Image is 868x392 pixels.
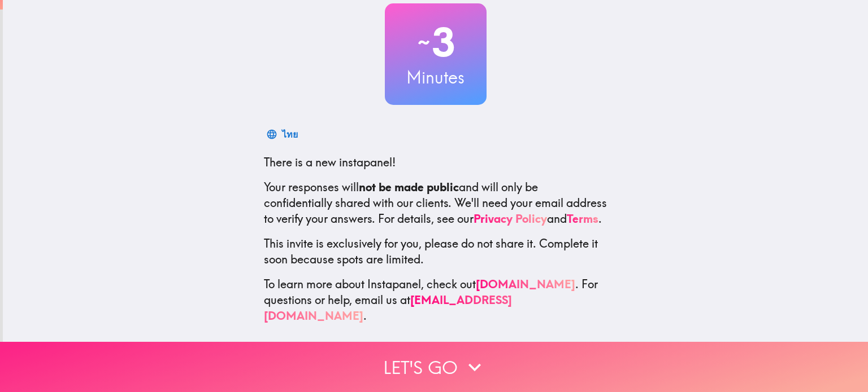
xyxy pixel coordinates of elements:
p: To learn more about Instapanel, check out . For questions or help, email us at . [264,276,607,324]
h3: Minutes [385,65,487,89]
a: Privacy Policy [474,212,547,226]
b: not be made public [359,180,459,194]
a: Terms [567,212,598,226]
p: Your responses will and will only be confidentially shared with our clients. We'll need your emai... [264,179,607,227]
div: ไทย [282,126,298,142]
span: ~ [416,25,432,59]
p: This invite is exclusively for you, please do not share it. Complete it soon because spots are li... [264,236,607,267]
a: [DOMAIN_NAME] [476,277,575,291]
button: ไทย [264,123,302,146]
h2: 3 [385,19,487,65]
span: There is a new instapanel! [264,155,396,169]
a: [EMAIL_ADDRESS][DOMAIN_NAME] [264,293,512,323]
